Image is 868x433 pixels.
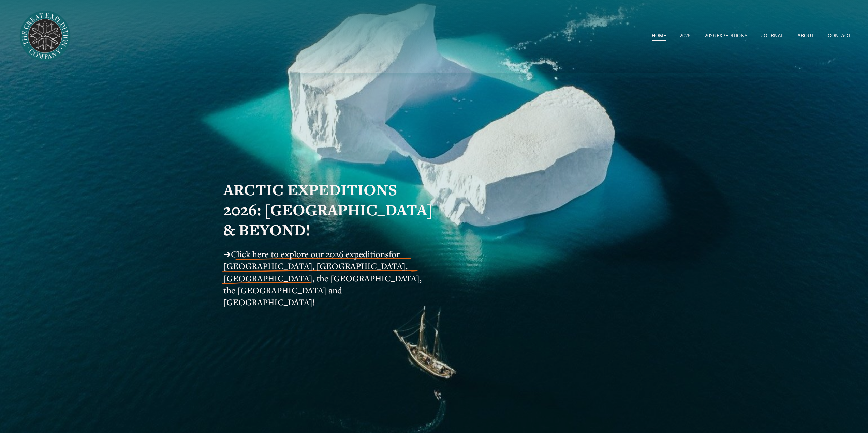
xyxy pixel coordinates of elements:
span: for [GEOGRAPHIC_DATA], [GEOGRAPHIC_DATA], [GEOGRAPHIC_DATA], the [GEOGRAPHIC_DATA], the [GEOGRAPH... [223,248,424,308]
a: JOURNAL [761,31,784,41]
a: ABOUT [797,31,814,41]
span: ➜ [223,248,231,260]
a: folder dropdown [680,31,691,41]
a: HOME [652,31,666,41]
a: folder dropdown [705,31,747,41]
span: 2026 EXPEDITIONS [705,32,747,41]
span: 2025 [680,32,691,41]
a: CONTACT [828,31,851,41]
img: Arctic Expeditions [17,9,73,64]
strong: ARCTIC EXPEDITIONS 2026: [GEOGRAPHIC_DATA] & BEYOND! [223,179,437,240]
a: Click here to explore our 2026 expeditions [231,248,389,260]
